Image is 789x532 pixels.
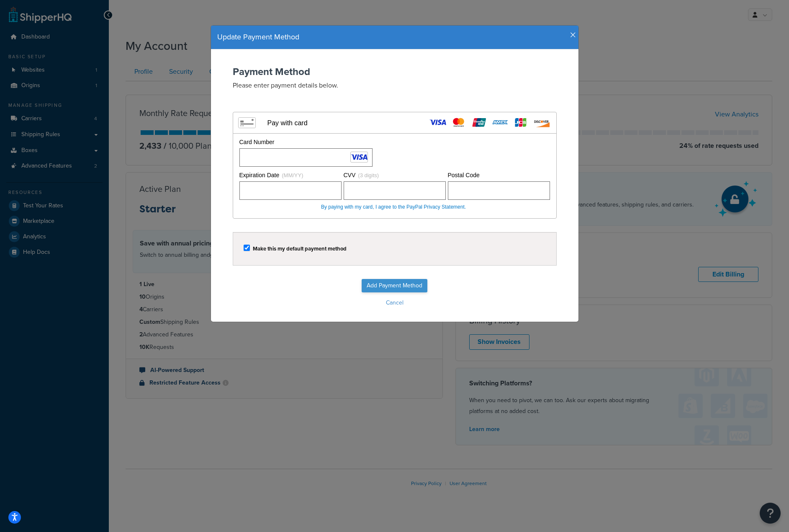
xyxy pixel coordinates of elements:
span: (MM/YY) [282,172,303,178]
h2: Payment Method [233,66,557,77]
div: Postal Code [448,171,550,180]
div: Expiration Date [239,171,342,180]
iframe: Secure Credit Card Frame - CVV [347,182,442,199]
iframe: Secure Credit Card Frame - Expiration Date [243,182,338,199]
h4: Update Payment Method [217,32,572,43]
button: Cancel [219,297,570,309]
iframe: Secure Credit Card Frame - Postal Code [452,182,546,199]
div: Card Number [239,138,373,147]
div: Pay with card [267,119,308,127]
input: Add Payment Method [362,279,427,292]
span: (3 digits) [358,172,379,178]
iframe: Secure Credit Card Frame - Credit Card Number [243,149,369,166]
div: CVV [344,171,446,180]
p: Please enter payment details below. [233,80,557,90]
a: By paying with my card, I agree to the PayPal Privacy Statement. [321,204,466,210]
label: Make this my default payment method [253,245,347,252]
